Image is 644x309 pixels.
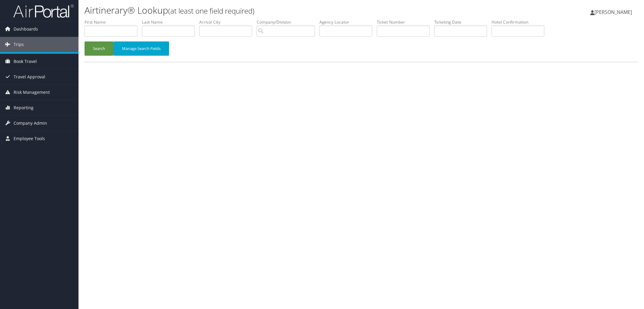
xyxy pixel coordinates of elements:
[590,3,638,21] a: [PERSON_NAME]
[85,19,142,25] label: First Name
[14,21,38,37] span: Dashboards
[14,85,50,100] span: Risk Management
[168,6,255,16] small: (at least one field required)
[14,100,34,115] span: Reporting
[594,9,632,15] span: [PERSON_NAME]
[14,131,45,146] span: Employee Tools
[13,4,74,18] img: airportal-logo.png
[14,54,37,69] span: Book Travel
[319,19,377,25] label: Agency Locator
[14,69,45,84] span: Travel Approval
[434,19,492,25] label: Ticketing Date
[14,37,24,52] span: Trips
[114,41,169,56] button: Manage Search Fields
[492,19,549,25] label: Hotel Confirmation
[14,116,47,131] span: Company Admin
[199,19,257,25] label: Arrival City
[377,19,434,25] label: Ticket Number
[85,41,114,56] button: Search
[257,19,319,25] label: Company/Division
[142,19,199,25] label: Last Name
[85,4,453,17] h1: Airtinerary® Lookup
